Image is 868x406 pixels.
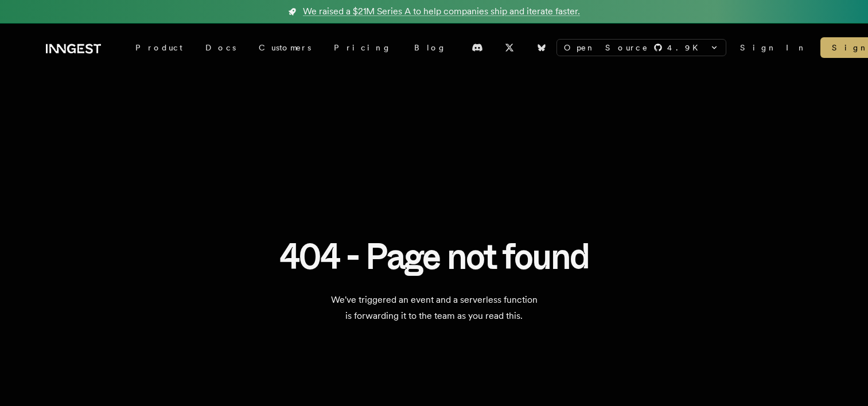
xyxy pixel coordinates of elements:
[194,37,247,58] a: Docs
[497,38,522,57] a: X
[403,37,458,58] a: Blog
[529,38,554,57] a: Bluesky
[564,42,649,53] span: Open Source
[303,5,580,18] span: We raised a $21M Series A to help companies ship and iterate faster.
[279,237,589,276] h1: 404 - Page not found
[247,37,322,58] a: Customers
[740,42,807,53] a: Sign In
[667,42,705,53] span: 4.9 K
[269,292,600,324] p: We've triggered an event and a serverless function is forwarding it to the team as you read this.
[465,38,490,57] a: Discord
[124,37,194,58] div: Product
[322,37,403,58] a: Pricing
